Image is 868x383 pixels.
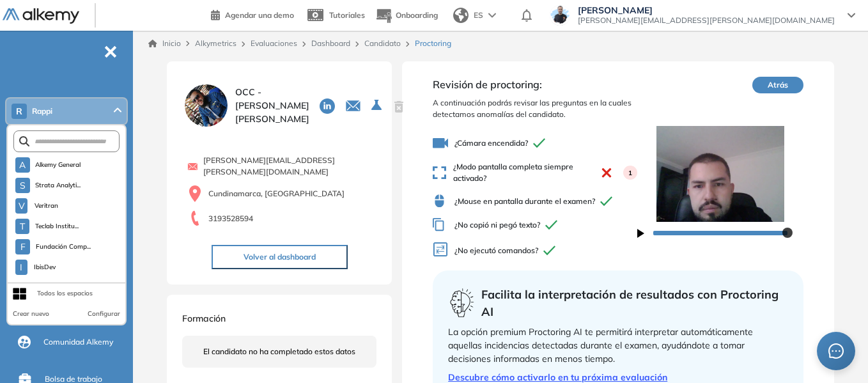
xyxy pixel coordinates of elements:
[195,38,236,48] span: Alkymetrics
[752,77,803,93] button: Atrás
[20,180,26,191] span: S
[88,309,120,319] button: Configurar
[433,194,637,208] span: ¿Mouse en pantalla durante el examen?
[578,15,835,26] span: [PERSON_NAME][EMAIL_ADDRESS][PERSON_NAME][DOMAIN_NAME]
[43,336,113,348] span: Comunidad Alkemy
[828,343,844,359] span: message
[311,38,350,48] a: Dashboard
[433,77,637,92] span: Revisión de proctoring:
[366,94,389,117] button: Seleccione la evaluación activa
[35,160,81,170] span: Alkemy General
[474,10,483,21] span: ES
[33,262,58,272] span: IbisDev
[16,106,22,116] span: R
[19,160,26,170] span: A
[453,8,469,23] img: world
[182,313,226,324] span: Formación
[433,161,637,184] span: ¿Modo pantalla completa siempre activado?
[578,5,835,15] span: [PERSON_NAME]
[225,10,294,20] span: Agendar una demo
[488,13,496,18] img: arrow
[19,201,25,211] span: V
[481,286,787,320] span: Facilita la interpretación de resultados con Proctoring AI
[32,106,52,116] span: Rappi
[37,288,93,299] div: Todos los espacios
[33,201,59,211] span: Veritran
[433,242,637,260] span: ¿No ejecutó comandos?
[433,218,637,231] span: ¿No copió ni pegó texto?
[212,245,348,269] button: Volver al dashboard
[448,325,788,366] div: La opción premium Proctoring AI te permitirá interpretar automáticamente aquellas incidencias det...
[20,262,22,272] span: I
[208,188,345,199] span: Cundinamarca, [GEOGRAPHIC_DATA]
[3,8,79,24] img: Logo
[35,180,81,191] span: Strata Analyti...
[415,38,451,49] span: Proctoring
[208,213,253,224] span: 3193528594
[329,10,365,20] span: Tutoriales
[182,82,229,129] img: PROFILE_MENU_LOGO_USER
[20,221,25,231] span: T
[364,38,401,48] a: Candidato
[35,242,91,252] span: Fundación Comp...
[20,242,26,252] span: F
[235,86,309,126] span: OCC - [PERSON_NAME] [PERSON_NAME]
[433,136,637,151] span: ¿Cámara encendida?
[148,38,181,49] a: Inicio
[433,97,637,120] span: A continuación podrás revisar las preguntas en la cuales detectamos anomalías del candidato.
[623,166,637,180] div: 1
[203,155,376,178] span: [PERSON_NAME][EMAIL_ADDRESS][PERSON_NAME][DOMAIN_NAME]
[13,309,49,319] button: Crear nuevo
[375,2,438,29] button: Onboarding
[396,10,438,20] span: Onboarding
[203,346,355,357] span: El candidato no ha completado estos datos
[211,6,294,22] a: Agendar una demo
[251,38,297,48] a: Evaluaciones
[35,221,79,231] span: Teclab Institu...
